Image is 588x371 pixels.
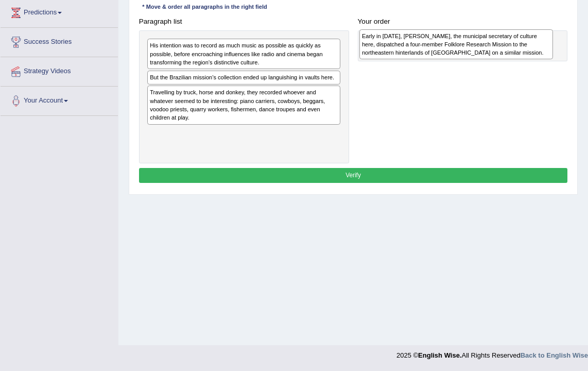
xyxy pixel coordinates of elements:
[1,28,118,54] a: Success Stories
[521,351,588,359] a: Back to English Wise
[418,351,461,359] strong: English Wise.
[139,18,349,26] h4: Paragraph list
[147,39,340,69] div: His intention was to record as much music as possible as quickly as possible, before encroaching ...
[396,345,588,360] div: 2025 © All Rights Reserved
[1,87,118,112] a: Your Account
[139,3,271,12] div: * Move & order all paragraphs in the right field
[359,29,553,60] div: Early in [DATE], [PERSON_NAME], the municipal secretary of culture here, dispatched a four-member...
[147,71,340,85] div: But the Brazilian mission’s collection ended up languishing in vaults here.
[139,168,568,183] button: Verify
[358,18,568,26] h4: Your order
[147,86,340,124] div: Travelling by truck, horse and donkey, they recorded whoever and whatever seemed to be interestin...
[1,57,118,83] a: Strategy Videos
